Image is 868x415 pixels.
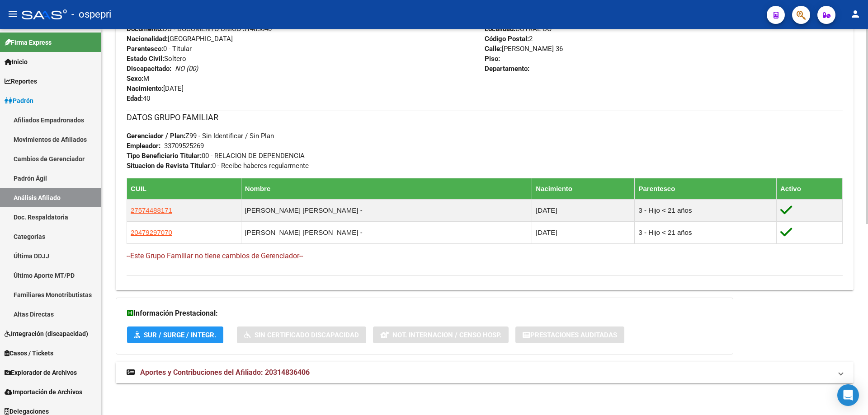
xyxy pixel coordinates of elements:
span: Importación de Archivos [5,387,82,397]
span: CUTRAL CO [485,25,552,33]
th: CUIL [127,178,241,199]
span: Padrón [5,96,33,106]
span: 27574488171 [131,206,172,214]
mat-icon: menu [7,9,18,19]
strong: Parentesco: [127,45,163,53]
mat-icon: person [850,9,861,19]
strong: Gerenciador / Plan: [127,132,185,140]
span: Explorador de Archivos [5,368,77,378]
span: [DATE] [127,84,184,93]
strong: Código Postal: [485,35,529,43]
strong: Documento: [127,25,163,33]
th: Activo [777,178,843,199]
strong: Situacion de Revista Titular: [127,162,212,170]
button: Prestaciones Auditadas [515,326,624,343]
span: - ospepri [71,5,111,24]
span: SUR / SURGE / INTEGR. [144,331,216,339]
div: Open Intercom Messenger [837,384,859,406]
span: Sin Certificado Discapacidad [255,331,359,339]
span: Firma Express [5,37,52,47]
h3: DATOS GRUPO FAMILIAR [127,111,843,124]
span: 0 - Titular [127,45,192,53]
h3: Información Prestacional: [127,307,722,320]
span: Z99 - Sin Identificar / Sin Plan [127,132,274,140]
strong: Nacionalidad: [127,35,168,43]
span: 40 [127,94,150,103]
strong: Edad: [127,94,143,103]
strong: Localidad: [485,25,515,33]
i: NO (00) [175,65,198,73]
td: [PERSON_NAME] [PERSON_NAME] - [241,221,532,243]
span: Soltero [127,55,186,63]
span: Aportes y Contribuciones del Afiliado: 20314836406 [140,368,310,377]
div: 33709525269 [164,141,204,151]
button: Not. Internacion / Censo Hosp. [373,326,509,343]
strong: Estado Civil: [127,55,164,63]
th: Parentesco [635,178,777,199]
span: 00 - RELACION DE DEPENDENCIA [127,152,305,160]
strong: Empleador: [127,142,160,150]
span: Inicio [5,57,28,67]
strong: Calle: [485,45,502,53]
button: SUR / SURGE / INTEGR. [127,326,223,343]
strong: Sexo: [127,75,143,83]
th: Nacimiento [532,178,635,199]
span: 0 - Recibe haberes regularmente [127,162,309,170]
span: 20479297070 [131,228,172,236]
span: Prestaciones Auditadas [530,331,617,339]
strong: Piso: [485,55,500,63]
span: Integración (discapacidad) [5,329,88,339]
h4: --Este Grupo Familiar no tiene cambios de Gerenciador-- [127,251,843,261]
span: M [127,75,149,83]
span: DU - DOCUMENTO UNICO 31483640 [127,25,272,33]
td: [DATE] [532,221,635,243]
th: Nombre [241,178,532,199]
button: Sin Certificado Discapacidad [237,326,366,343]
strong: Departamento: [485,65,529,73]
td: [DATE] [532,199,635,221]
strong: Tipo Beneficiario Titular: [127,152,202,160]
span: Not. Internacion / Censo Hosp. [392,331,501,339]
td: 3 - Hijo < 21 años [635,199,777,221]
span: [PERSON_NAME] 36 [485,45,563,53]
span: 2 [485,35,533,43]
td: [PERSON_NAME] [PERSON_NAME] - [241,199,532,221]
mat-expansion-panel-header: Aportes y Contribuciones del Afiliado: 20314836406 [116,362,854,383]
span: [GEOGRAPHIC_DATA] [127,35,233,43]
span: Reportes [5,76,37,86]
strong: Discapacitado: [127,65,171,73]
strong: Nacimiento: [127,84,163,93]
span: Casos / Tickets [5,348,53,358]
td: 3 - Hijo < 21 años [635,221,777,243]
